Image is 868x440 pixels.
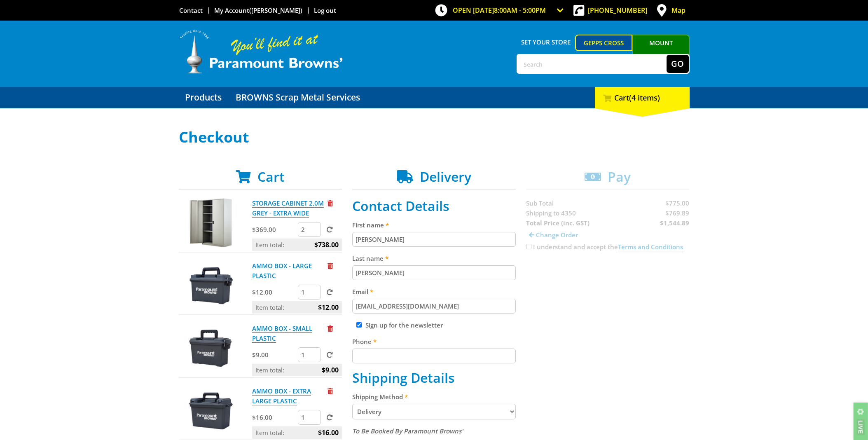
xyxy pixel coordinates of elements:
a: Gepps Cross [575,35,632,51]
label: Last name [352,253,516,263]
a: AMMO BOX - SMALL PLASTIC [252,324,312,343]
p: $369.00 [252,225,296,234]
label: First name [352,220,516,230]
span: (4 items) [629,93,660,103]
span: $12.00 [318,301,339,314]
label: Email [352,287,516,297]
h1: Checkout [179,129,690,145]
span: $9.00 [322,364,339,376]
a: Remove from cart [328,387,333,395]
span: Live [857,419,865,435]
p: Item total: [252,364,342,376]
span: OPEN [DATE] [453,6,546,15]
img: AMMO BOX - LARGE PLASTIC [187,261,236,310]
button: Go [667,55,689,73]
span: Set your store [517,35,576,49]
input: Please enter your telephone number. [352,349,516,363]
em: To Be Booked By Paramount Browns' [352,427,463,435]
input: Please enter your last name. [352,265,516,280]
a: AMMO BOX - LARGE PLASTIC [252,262,312,280]
a: Go to the BROWNS Scrap Metal Services page [229,87,366,108]
input: Please enter your first name. [352,232,516,247]
span: $738.00 [314,239,339,251]
span: $16.00 [318,426,339,439]
span: Cart [257,168,285,185]
span: 8:00am - 5:00pm [494,6,546,15]
p: $9.00 [252,350,296,360]
img: AMMO BOX - EXTRA LARGE PLASTIC [187,386,236,435]
img: Paramount Browns' [179,29,344,75]
a: Mount [PERSON_NAME] [632,35,690,66]
a: Log out [314,6,336,14]
label: Sign up for the newsletter [365,321,443,329]
a: Remove from cart [328,199,333,207]
a: Remove from cart [328,324,333,332]
span: Delivery [420,168,471,185]
a: Go to the My Account page [214,6,302,14]
button: Tool menu [854,403,868,440]
a: AMMO BOX - EXTRA LARGE PLASTIC [252,387,311,405]
div: Cart [595,87,690,108]
a: STORAGE CABINET 2.0M GREY - EXTRA WIDE [252,199,324,218]
p: Item total: [252,426,342,439]
input: Please enter your email address. [352,299,516,314]
p: Item total: [252,239,342,251]
a: Go to the Contact page [179,6,203,14]
p: Item total: [252,301,342,314]
section: Better navigator - Live page [854,403,868,440]
p: $16.00 [252,412,296,422]
img: AMMO BOX - SMALL PLASTIC [187,323,236,373]
a: Remove from cart [328,262,333,270]
select: Please select a shipping method. [352,404,516,419]
span: ([PERSON_NAME]) [249,6,302,14]
p: $12.00 [252,287,296,297]
img: STORAGE CABINET 2.0M GREY - EXTRA WIDE [187,198,236,248]
a: Go to the Products page [179,87,228,108]
label: Phone [352,337,516,346]
input: Search [517,55,667,73]
h2: Shipping Details [352,370,516,386]
label: Shipping Method [352,392,516,402]
h2: Contact Details [352,198,516,214]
